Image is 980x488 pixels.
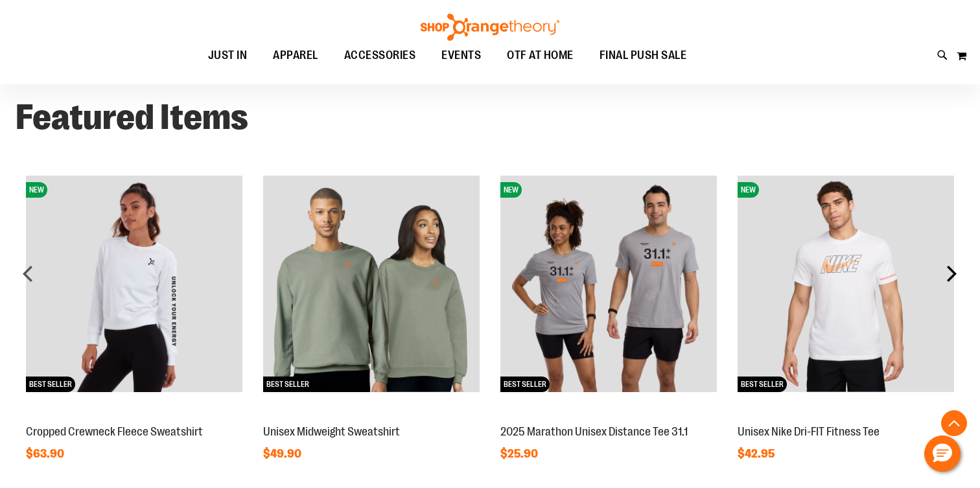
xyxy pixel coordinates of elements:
[16,261,41,286] div: prev
[507,41,574,70] span: OTF AT HOME
[428,41,494,71] a: EVENTS
[441,41,481,70] span: EVENTS
[16,97,248,137] strong: Featured Items
[26,377,75,392] span: BEST SELLER
[263,411,480,421] a: Unisex Midweight SweatshirtBEST SELLER
[587,41,700,71] a: FINAL PUSH SALE
[26,425,203,438] a: Cropped Crewneck Fleece Sweatshirt
[263,425,400,438] a: Unisex Midweight Sweatshirt
[195,41,261,71] a: JUST IN
[738,425,880,438] a: Unisex Nike Dri-FIT Fitness Tee
[738,176,954,392] img: Unisex Nike Dri-FIT Fitness Tee
[738,411,954,421] a: Unisex Nike Dri-FIT Fitness TeeNEWBEST SELLER
[500,425,688,438] a: 2025 Marathon Unisex Distance Tee 31.1
[26,176,242,392] img: Cropped Crewneck Fleece Sweatshirt
[500,182,522,198] span: NEW
[494,41,587,71] a: OTF AT HOME
[500,447,540,460] span: $25.90
[738,182,759,198] span: NEW
[263,176,480,392] img: Unisex Midweight Sweatshirt
[924,436,961,472] button: Hello, have a question? Let’s chat.
[419,14,561,41] img: Shop Orangetheory
[941,410,967,436] button: Back To Top
[939,261,964,286] div: next
[273,41,318,70] span: APPAREL
[26,411,242,421] a: Cropped Crewneck Fleece SweatshirtNEWBEST SELLER
[738,447,776,460] span: $42.95
[208,41,248,70] span: JUST IN
[600,41,687,70] span: FINAL PUSH SALE
[26,182,47,198] span: NEW
[263,377,312,392] span: BEST SELLER
[260,41,331,71] a: APPAREL
[331,41,429,71] a: ACCESSORIES
[344,41,416,70] span: ACCESSORIES
[500,176,717,392] img: 2025 Marathon Unisex Distance Tee 31.1
[263,447,303,460] span: $49.90
[26,447,66,460] span: $63.90
[500,411,717,421] a: 2025 Marathon Unisex Distance Tee 31.1NEWBEST SELLER
[500,377,550,392] span: BEST SELLER
[738,377,787,392] span: BEST SELLER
